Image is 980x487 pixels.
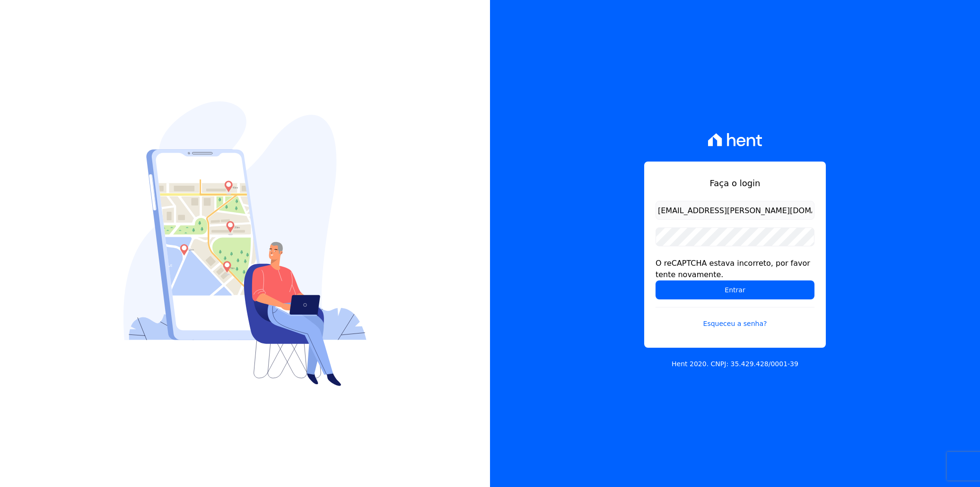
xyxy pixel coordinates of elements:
[656,201,814,220] input: Email
[656,307,814,329] a: Esqueceu a senha?
[656,177,814,189] h1: Faça o login
[123,101,367,386] img: Login
[656,280,814,299] input: Entrar
[672,359,798,369] p: Hent 2020. CNPJ: 35.429.428/0001-39
[656,258,814,280] div: O reCAPTCHA estava incorreto, por favor tente novamente.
